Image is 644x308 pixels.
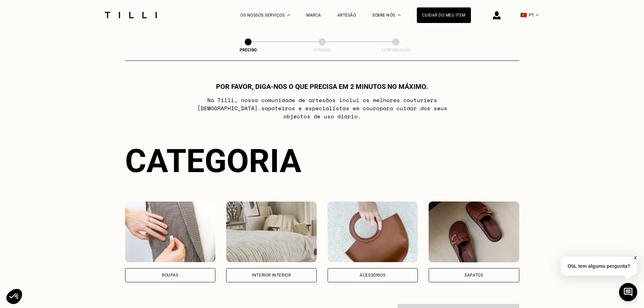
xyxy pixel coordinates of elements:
[493,11,501,19] img: ícone de login
[398,14,401,16] img: Menu suspenso sobre
[561,257,637,276] p: Olá, tem alguma pergunta?
[520,12,527,18] span: 🇵🇹
[188,96,456,120] p: Na Tilli, nossa comunidade de artesãos inclui os melhores couturiers [DEMOGRAPHIC_DATA]. sapateir...
[464,273,483,277] div: Sapatos
[360,273,385,277] div: Acessórios
[417,7,471,23] a: Cuidar do meu item
[252,273,291,277] div: Interior Interior
[162,273,178,277] div: Roupas
[429,202,519,262] img: Sapatos
[362,48,430,52] div: Confirmação
[214,48,282,52] div: Preciso
[337,13,356,18] a: Artesão
[125,202,216,262] img: Roupas
[125,142,519,180] div: Categoria
[102,12,159,18] img: Logotipo do serviço de costura Tilli
[287,14,290,16] img: Menu suspenso
[328,202,418,262] img: Acessórios
[306,13,321,18] a: Marca
[632,254,639,262] button: X
[216,82,428,91] h1: Por favor, diga-nos o que precisa em 2 minutos no máximo.
[288,48,356,52] div: Citação
[536,14,539,16] img: menu déroulant
[226,202,317,262] img: Interior Interior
